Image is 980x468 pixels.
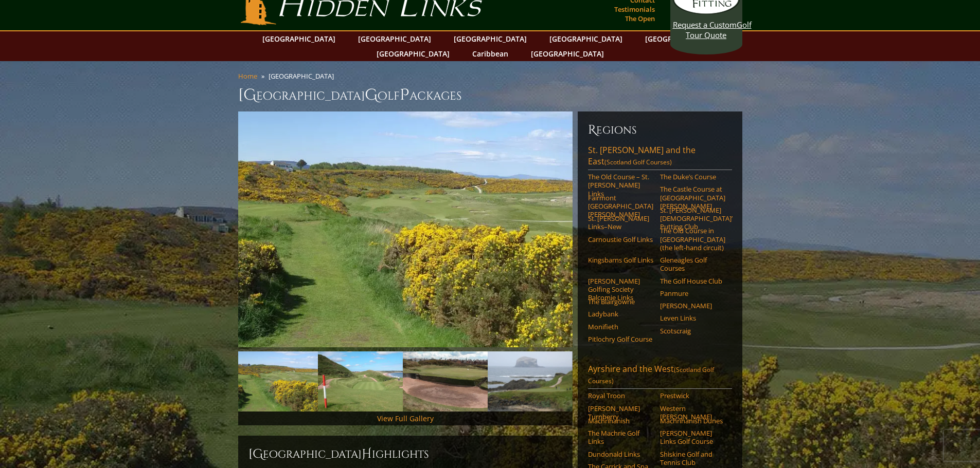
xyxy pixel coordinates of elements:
span: P [400,85,409,105]
a: St. [PERSON_NAME] Links–New [588,214,653,231]
h2: [GEOGRAPHIC_DATA] ighlights [248,446,562,462]
a: Home [238,71,257,81]
a: Machrihanish Dunes [660,417,725,425]
a: [GEOGRAPHIC_DATA] [449,31,532,46]
a: [PERSON_NAME] Golfing Society Balcomie Links [588,277,653,302]
a: Prestwick [660,391,725,400]
li: [GEOGRAPHIC_DATA] [269,71,338,81]
a: Leven Links [660,314,725,322]
a: [GEOGRAPHIC_DATA] [353,31,436,46]
a: The Duke’s Course [660,173,725,181]
a: Testimonials [612,2,657,16]
a: St. [PERSON_NAME] [DEMOGRAPHIC_DATA]’ Putting Club [660,206,725,231]
a: Gleneagles Golf Courses [660,256,725,273]
a: Monifieth [588,323,653,331]
span: (Scotland Golf Courses) [604,158,672,166]
a: The Old Course in [GEOGRAPHIC_DATA] (the left-hand circuit) [660,227,725,252]
a: Western [PERSON_NAME] [660,404,725,421]
h1: [GEOGRAPHIC_DATA] olf ackages [238,85,742,105]
a: Royal Troon [588,391,653,400]
a: [GEOGRAPHIC_DATA] [544,31,628,46]
a: Dundonald Links [588,450,653,458]
a: [PERSON_NAME] Links Golf Course [660,429,725,446]
a: [GEOGRAPHIC_DATA] [371,46,455,61]
span: Request a Custom [673,20,737,30]
a: The Golf House Club [660,277,725,285]
a: Machrihanish [588,417,653,425]
a: Ayrshire and the West(Scotland Golf Courses) [588,363,732,389]
a: The Machrie Golf Links [588,429,653,446]
a: [GEOGRAPHIC_DATA] [640,31,723,46]
a: Carnoustie Golf Links [588,235,653,244]
a: The Old Course – St. [PERSON_NAME] Links [588,173,653,198]
a: [GEOGRAPHIC_DATA] [526,46,609,61]
a: Fairmont [GEOGRAPHIC_DATA][PERSON_NAME] [588,194,653,219]
a: The Blairgowrie [588,297,653,306]
h6: Regions [588,122,732,138]
span: H [362,446,372,462]
a: Shiskine Golf and Tennis Club [660,450,725,467]
span: G [365,85,378,105]
a: [PERSON_NAME] Turnberry [588,404,653,421]
a: Pitlochry Golf Course [588,335,653,343]
a: St. [PERSON_NAME] and the East(Scotland Golf Courses) [588,144,732,170]
a: The Castle Course at [GEOGRAPHIC_DATA][PERSON_NAME] [660,185,725,210]
span: (Scotland Golf Courses) [588,365,714,385]
a: View Full Gallery [377,414,434,423]
a: Kingsbarns Golf Links [588,256,653,264]
a: The Open [622,11,657,26]
a: Scotscraig [660,327,725,335]
a: [PERSON_NAME] [660,302,725,310]
a: Ladybank [588,310,653,318]
a: Caribbean [467,46,513,61]
a: [GEOGRAPHIC_DATA] [257,31,341,46]
a: Panmure [660,289,725,297]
